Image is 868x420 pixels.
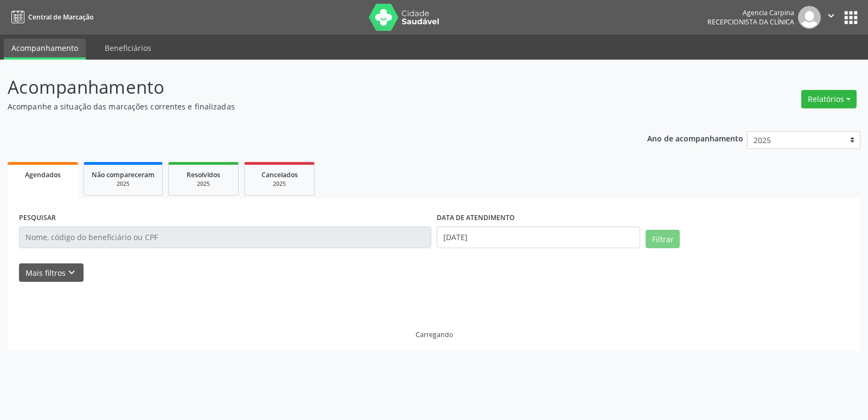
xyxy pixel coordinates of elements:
[261,170,298,179] span: Cancelados
[4,38,86,60] a: Acompanhamento
[97,38,159,57] a: Beneficiários
[252,180,307,188] div: 2025
[707,17,794,27] span: Recepcionista da clínica
[841,8,860,27] button: apps
[92,180,155,188] div: 2025
[66,267,78,279] i: keyboard_arrow_down
[801,90,857,108] button: Relatórios
[19,263,84,282] button: Mais filtroskeyboard_arrow_down
[707,8,794,17] div: Agencia Carpina
[646,230,680,248] button: Filtrar
[19,210,56,227] label: PESQUISAR
[19,227,431,248] input: Nome, código do beneficiário ou CPF
[8,74,604,101] p: Acompanhamento
[92,170,155,179] span: Não compareceram
[28,12,93,22] span: Central de Marcação
[8,8,93,26] a: Central de Marcação
[437,227,640,248] input: Selecione um intervalo
[821,6,841,29] button: 
[825,10,837,22] i: 
[187,170,220,179] span: Resolvidos
[798,6,821,29] img: img
[416,330,453,339] div: Carregando
[176,180,231,188] div: 2025
[437,210,515,227] label: DATA DE ATENDIMENTO
[25,170,61,179] span: Agendados
[8,101,604,112] p: Acompanhe a situação das marcações correntes e finalizadas
[647,131,743,145] p: Ano de acompanhamento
